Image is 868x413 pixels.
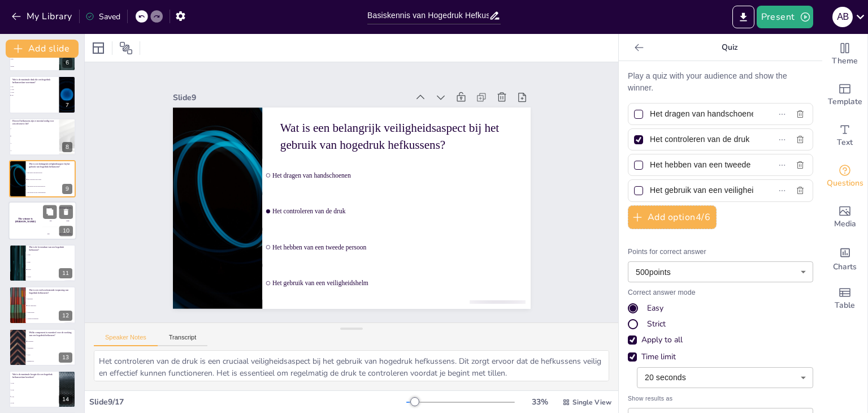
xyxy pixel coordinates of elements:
[29,289,72,295] p: Wat is een veelvoorkomende toepassing van hogedruk hefkussens?
[94,350,609,381] textarea: Het controleren van de druk is een cruciaal veiligheidsaspect bij het gebruik van hogedruk hefkus...
[628,261,813,282] div: 500 points
[28,276,75,277] span: 15 jaar
[11,92,42,93] span: 20 bar
[9,329,76,366] div: 13
[11,128,58,129] span: 1
[11,58,58,59] span: Staal
[628,303,813,314] div: Easy
[647,319,666,330] div: Strict
[9,76,76,113] div: 7
[85,11,120,22] div: Saved
[650,131,753,148] input: Option 2
[59,352,72,363] div: 13
[59,394,72,405] div: 14
[28,254,75,255] span: 1 jaar
[29,162,72,169] p: Wat is een belangrijk veiligheidsaspect bij het gebruik van hogedruk hefkussens?
[28,192,75,193] span: Het gebruik van een veiligheidshelm
[6,40,79,58] button: Add slide
[62,58,72,68] div: 6
[119,41,133,55] span: Position
[62,184,72,194] div: 9
[628,205,717,229] button: Add option4/6
[822,238,867,278] div: Add charts and graphs
[173,92,409,103] div: Slide 9
[28,354,75,355] span: Accu
[832,6,853,28] button: A B
[837,136,853,149] span: Text
[89,397,406,407] div: Slide 9 / 17
[89,39,107,57] div: Layout
[11,382,58,384] span: 30 cm
[648,34,811,61] p: Quiz
[822,278,867,319] div: Add a table
[158,334,208,346] button: Transcript
[572,398,611,407] span: Single View
[526,397,553,407] div: 33 %
[628,351,813,363] div: Time limit
[12,78,56,84] p: Wat is de maximale druk die een hogedruk hefkussen kan weerstaan?
[59,311,72,321] div: 12
[62,100,72,110] div: 7
[628,334,813,346] div: Apply to all
[11,389,58,390] span: 50 cm
[8,7,77,25] button: My Library
[62,142,72,152] div: 8
[28,360,75,362] span: Brandblusser
[43,205,57,219] button: Duplicate Slide
[757,6,813,28] button: Present
[94,334,158,346] button: Speaker Notes
[66,220,69,222] div: Jaap
[637,367,813,388] div: 20 seconds
[42,214,76,227] div: 200
[8,202,76,240] div: 10
[650,106,753,122] input: Option 1
[628,288,813,298] p: Correct answer mode
[11,403,58,404] span: 90 cm
[28,298,75,299] span: Huisbrand
[11,87,42,88] span: 5 bar
[11,95,42,96] span: 8 bar
[367,7,489,24] input: Insert title
[11,89,42,91] span: 10 bar
[28,341,75,342] span: Luchtpomp
[833,261,857,273] span: Charts
[641,334,683,346] div: Apply to all
[28,179,75,180] span: Het controleren van de druk
[28,312,75,313] span: Wateroverlast
[29,246,72,252] p: Wat is de levensduur van een hogedruk hefkussen?
[9,160,76,197] div: 9
[650,182,753,199] input: Option 4
[272,208,528,215] span: Het controleren van de druk
[12,373,56,379] p: Wat is de maximale hoogte die een hogedruk hefkussen kan bereiken?
[647,303,663,314] div: Easy
[628,247,813,257] p: Points for correct answer
[11,143,58,144] span: 3
[59,205,73,219] button: Delete Slide
[12,119,56,126] p: Hoeveel hefkussens zijn er meestal nodig voor een effectieve lift?
[11,135,58,136] span: 2
[9,244,76,282] div: 11
[29,331,72,337] p: Welke component is essentieel voor de werking van een hogedruk hefkussen?
[272,243,528,251] span: Het hebben van een tweede persoon
[11,396,58,397] span: 70 cm
[828,96,862,108] span: Template
[28,347,75,348] span: Waterpomp
[628,70,813,94] p: Play a quiz with your audience and show the winner.
[11,150,58,151] span: 4
[628,319,813,330] div: Strict
[28,261,75,263] span: 5 jaar
[832,7,853,27] div: A B
[42,227,76,240] div: 300
[28,172,75,173] span: Het dragen van handschoenen
[28,319,75,320] span: Verkeersopstoppingen
[835,299,855,312] span: Table
[59,226,73,236] div: 10
[822,197,867,238] div: Add images, graphics, shapes or video
[42,202,76,214] div: 100
[8,218,42,223] h4: The winner is [PERSON_NAME]
[272,171,528,179] span: Het dragen van handschoenen
[822,156,867,197] div: Get real-time input from your audience
[9,371,76,408] div: 14
[832,55,858,67] span: Theme
[732,6,754,28] button: Export to PowerPoint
